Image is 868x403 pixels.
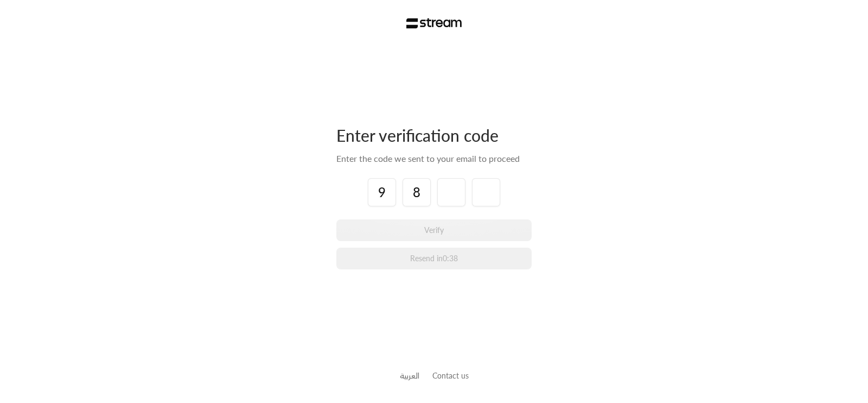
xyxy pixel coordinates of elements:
[336,152,532,165] div: Enter the code we sent to your email to proceed
[432,371,469,380] a: Contact us
[336,125,532,146] div: Enter verification code
[432,370,469,381] button: Contact us
[406,18,462,29] img: Stream Logo
[400,366,419,386] a: العربية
